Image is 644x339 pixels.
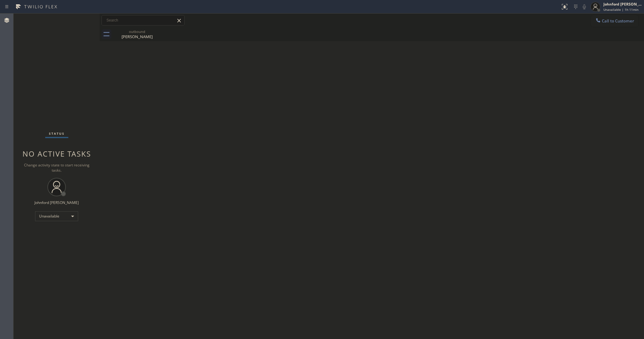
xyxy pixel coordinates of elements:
[603,2,642,7] div: Johnford [PERSON_NAME]
[35,211,78,221] div: Unavailable
[114,27,160,41] div: Chris Duke
[602,18,634,24] span: Call to Customer
[22,149,91,159] span: No active tasks
[114,29,160,34] div: outbound
[24,162,90,173] span: Change activity state to start receiving tasks.
[580,2,589,11] button: Mute
[114,34,160,39] div: [PERSON_NAME]
[49,131,65,136] span: Status
[34,200,79,205] div: Johnford [PERSON_NAME]
[591,15,638,27] button: Call to Customer
[603,7,638,12] span: Unavailable | 1h 11min
[102,15,184,25] input: Search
